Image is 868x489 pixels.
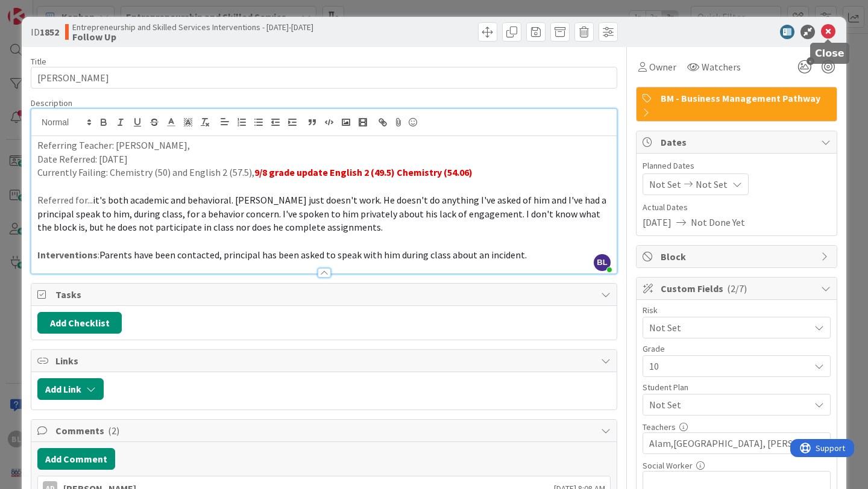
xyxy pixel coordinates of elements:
[643,383,831,391] div: Student Plan
[594,254,611,271] span: BL
[25,2,55,16] span: Support
[691,215,745,229] span: Not Done Yet
[37,249,98,261] strong: Interventions
[649,319,804,336] span: Not Set
[643,215,671,229] span: [DATE]
[661,91,831,105] span: BM - Business Management Pathway
[55,287,595,302] span: Tasks
[807,57,814,65] span: 4
[643,422,676,432] label: Teachers
[815,48,844,59] h5: Close
[55,354,595,368] span: Links
[37,448,115,470] button: Add Comment
[649,397,810,412] span: Not Set
[37,139,611,152] p: Referring Teacher: [PERSON_NAME],
[37,152,611,166] p: Date Referred: [DATE]
[108,425,119,437] span: ( 2 )
[72,32,313,42] b: Follow Up
[649,60,676,74] span: Owner
[643,160,831,172] span: Planned Dates
[31,98,72,108] span: Description
[702,60,741,74] span: Watchers
[99,249,527,261] span: Parents have been contacted, principal has been asked to speak with him during class about an inc...
[649,177,681,192] span: Not Set
[31,67,617,89] input: type card name here...
[55,423,595,438] span: Comments
[37,248,611,262] p: :
[40,26,59,38] b: 1852
[37,312,122,334] button: Add Checklist
[643,201,831,214] span: Actual Dates
[661,281,815,296] span: Custom Fields
[727,282,747,294] span: ( 2/7 )
[254,166,473,178] strong: 9/8 grade update English 2 (49.5) Chemistry (54.06)
[643,460,693,471] label: Social Worker
[31,25,59,39] span: ID
[31,56,46,67] label: Title
[696,177,728,192] span: Not Set
[37,166,611,179] p: Currently Failing: Chemistry (50) and English 2 (57.5),
[649,358,804,375] span: 10
[661,249,815,264] span: Block
[643,306,831,314] div: Risk
[661,135,815,149] span: Dates
[72,22,313,32] span: Entrepreneurship and Skilled Services Interventions - [DATE]-[DATE]
[37,194,608,233] span: it's both academic and behavioral. [PERSON_NAME] just doesn't work. He doesn't do anything I've a...
[643,344,831,353] div: Grade
[37,193,611,234] p: Referred for...
[37,378,104,400] button: Add Link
